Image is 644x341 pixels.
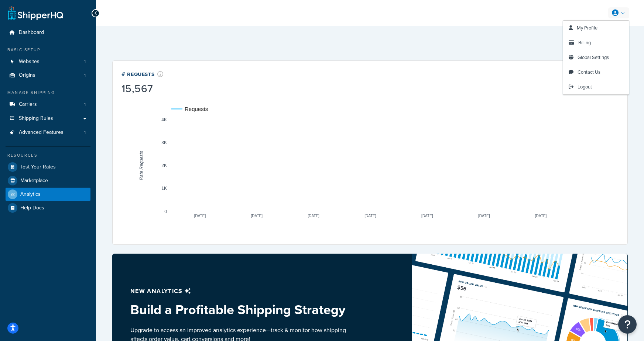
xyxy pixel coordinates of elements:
[308,214,319,218] text: [DATE]
[6,174,90,187] a: Marketplace
[578,83,592,90] span: Logout
[19,59,40,65] span: Websites
[478,214,490,218] text: [DATE]
[421,214,433,218] text: [DATE]
[6,152,90,159] div: Resources
[6,26,90,39] a: Dashboard
[578,54,609,61] span: Global Settings
[251,214,263,218] text: [DATE]
[618,315,637,334] button: Open Resource Center
[19,115,53,122] span: Shipping Rules
[6,112,90,125] a: Shipping Rules
[6,90,90,96] div: Manage Shipping
[563,65,629,80] a: Contact Us
[6,201,90,215] a: Help Docs
[577,24,597,31] span: My Profile
[20,205,44,211] span: Help Docs
[84,59,86,65] span: 1
[121,70,164,78] div: # Requests
[6,55,90,69] li: Websites
[6,160,90,174] a: Test Your Rates
[161,163,167,168] text: 2K
[6,126,90,139] a: Advanced Features1
[20,191,41,198] span: Analytics
[535,214,547,218] text: [DATE]
[364,214,376,218] text: [DATE]
[563,50,629,65] a: Global Settings
[84,129,86,136] span: 1
[130,302,352,317] h3: Build a Profitable Shipping Strategy
[20,164,56,170] span: Test Your Rates
[139,151,144,180] text: Rate Requests
[19,129,64,136] span: Advanced Features
[161,140,167,145] text: 3K
[84,72,86,79] span: 1
[185,106,208,112] text: Requests
[578,39,591,46] span: Billing
[161,186,167,191] text: 1K
[121,95,619,236] svg: A chart.
[578,69,600,76] span: Contact Us
[19,72,35,79] span: Origins
[6,55,90,69] a: Websites1
[6,69,90,82] a: Origins1
[6,69,90,82] li: Origins
[20,178,48,184] span: Marketplace
[19,29,44,36] span: Dashboard
[164,209,167,214] text: 0
[19,101,37,108] span: Carriers
[563,80,629,94] a: Logout
[161,117,167,122] text: 4K
[563,21,629,35] a: My Profile
[6,126,90,139] li: Advanced Features
[130,286,352,296] p: New analytics
[563,35,629,50] a: Billing
[6,47,90,53] div: Basic Setup
[121,84,164,94] div: 15,567
[6,98,90,111] li: Carriers
[6,98,90,111] a: Carriers1
[194,214,206,218] text: [DATE]
[6,188,90,201] a: Analytics
[84,101,86,108] span: 1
